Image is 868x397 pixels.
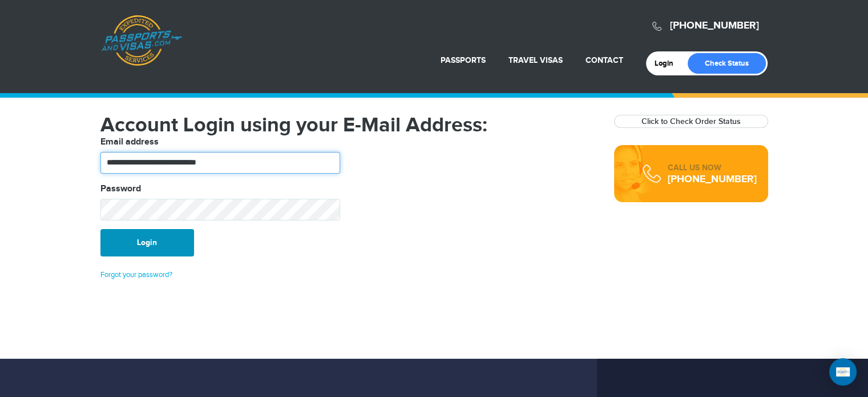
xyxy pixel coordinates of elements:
label: Password [100,182,141,196]
a: Contact [586,55,623,65]
a: Travel Visas [508,55,563,65]
a: Login [655,59,681,68]
a: Check Status [688,53,766,74]
button: Login [100,229,194,256]
a: Click to Check Order Status [641,117,741,126]
div: Open Intercom Messenger [829,358,857,386]
a: Forgot your password? [100,270,172,279]
a: [PHONE_NUMBER] [670,19,759,32]
div: CALL US NOW [668,162,757,174]
a: Passports [441,55,486,65]
label: Email address [100,135,159,149]
a: Passports & [DOMAIN_NAME] [101,15,182,66]
div: [PHONE_NUMBER] [668,174,757,185]
h1: Account Login using your E-Mail Address: [100,115,597,135]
